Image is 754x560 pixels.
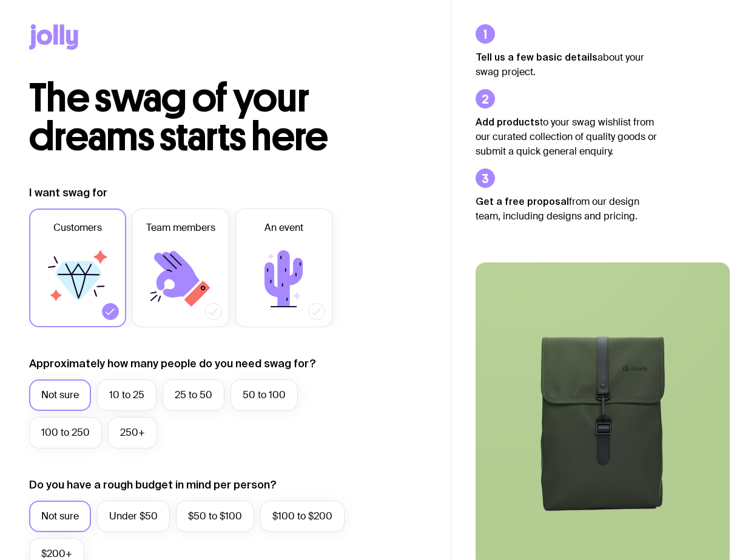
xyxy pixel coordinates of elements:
[53,221,102,235] span: Customers
[476,115,658,159] p: to your swag wishlist from our curated collection of quality goods or submit a quick general enqu...
[29,478,277,492] label: Do you have a rough budget in mind per person?
[176,501,254,532] label: $50 to $100
[476,116,540,127] strong: Add products
[476,194,658,224] p: from our design team, including designs and pricing.
[260,501,345,532] label: $100 to $200
[476,196,569,207] strong: Get a free proposal
[231,379,298,411] label: 50 to 100
[163,379,224,411] label: 25 to 50
[29,185,107,200] label: I want swag for
[29,356,316,371] label: Approximately how many people do you need swag for?
[146,221,215,235] span: Team members
[97,501,170,532] label: Under $50
[29,501,91,532] label: Not sure
[108,417,157,448] label: 250+
[29,74,328,161] span: The swag of your dreams starts here
[29,379,91,411] label: Not sure
[29,417,102,448] label: 100 to 250
[476,52,597,62] strong: Tell us a few basic details
[264,221,303,235] span: An event
[476,50,658,79] p: about your swag project.
[97,379,157,411] label: 10 to 25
